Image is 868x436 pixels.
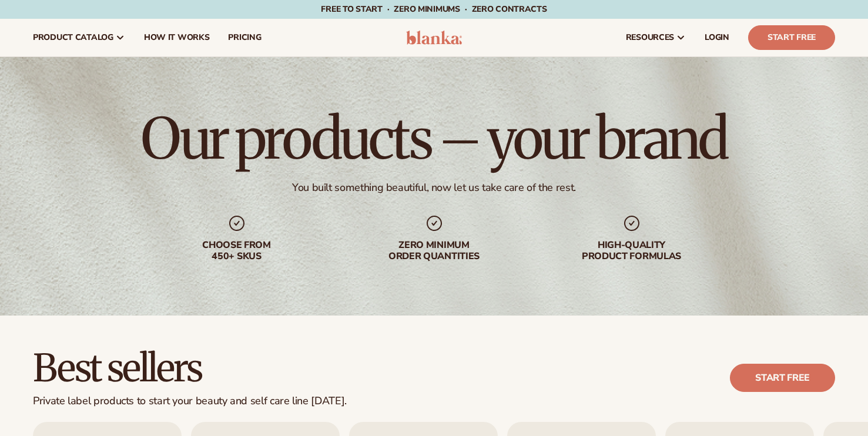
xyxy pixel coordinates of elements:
[748,25,835,50] a: Start Free
[695,19,739,56] a: LOGIN
[24,19,135,56] a: product catalog
[616,19,695,56] a: resources
[141,110,726,167] h1: Our products – your brand
[162,240,312,262] div: Choose from 450+ Skus
[33,348,347,388] h2: Best sellers
[144,33,210,42] span: How It Works
[228,33,261,42] span: pricing
[135,19,219,56] a: How It Works
[292,181,576,194] div: You built something beautiful, now let us take care of the rest.
[359,240,510,262] div: Zero minimum order quantities
[730,364,835,392] a: Start free
[33,33,113,42] span: product catalog
[406,31,462,45] img: logo
[33,395,347,408] div: Private label products to start your beauty and self care line [DATE].
[321,4,547,15] span: Free to start · ZERO minimums · ZERO contracts
[705,33,729,42] span: LOGIN
[219,19,270,56] a: pricing
[557,240,707,262] div: High-quality product formulas
[626,33,674,42] span: resources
